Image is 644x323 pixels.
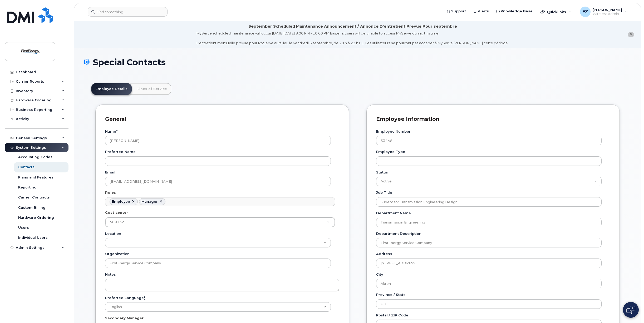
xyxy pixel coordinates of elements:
[376,292,406,297] label: Province / State
[110,220,124,224] span: 509132
[248,24,457,29] div: September Scheduled Maintenance Announcement / Annonce D'entretient Prévue Pour septembre
[105,272,116,277] label: Notes
[376,190,392,195] label: Job Title
[105,170,115,175] label: Email
[105,295,145,300] label: Preferred Language
[105,217,335,227] a: 509132
[116,129,117,133] abbr: required
[376,251,392,256] label: Address
[376,211,411,216] label: Department Name
[626,306,635,314] img: Open chat
[376,149,405,154] label: Employee Type
[105,116,335,123] h3: General
[105,210,128,215] label: Cost center
[133,83,171,95] a: Lines of Service
[376,116,606,123] h3: Employee Information
[112,200,130,204] div: Employee
[83,58,632,67] h1: Special Contacts
[376,129,411,134] label: Employee Number
[105,190,116,195] label: Roles
[105,251,130,256] label: Organization
[141,200,158,204] div: Manager
[91,83,132,95] a: Employee Details
[105,149,136,154] label: Preferred Name
[376,313,408,318] label: Postal / ZIP Code
[144,296,145,300] abbr: required
[196,31,509,46] div: MyServe scheduled maintenance will occur [DATE][DATE] 8:00 PM - 10:00 PM Eastern. Users will be u...
[376,231,421,236] label: Department Description
[105,316,144,321] label: Secondary Manager
[376,170,388,175] label: Status
[105,129,117,134] label: Name
[105,231,121,236] label: Location
[376,272,383,277] label: City
[628,32,634,37] button: close notification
